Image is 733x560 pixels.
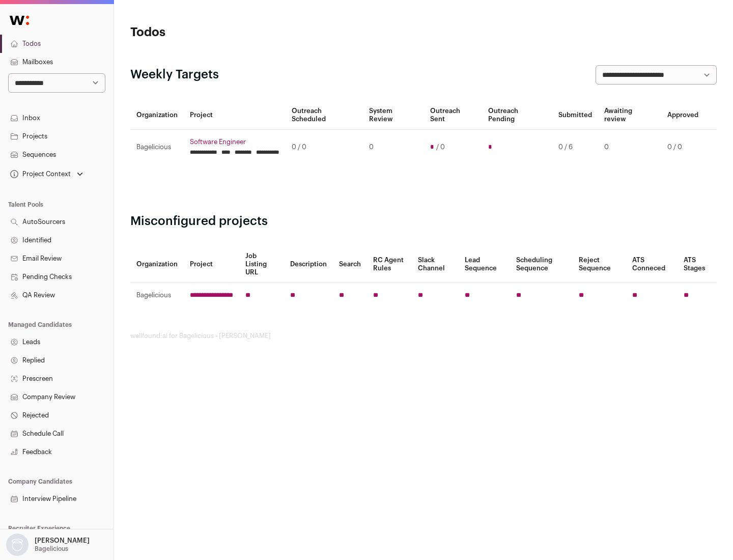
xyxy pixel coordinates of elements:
[130,101,184,130] th: Organization
[510,246,573,283] th: Scheduling Sequence
[286,101,363,130] th: Outreach Scheduled
[130,246,184,283] th: Organization
[130,332,717,340] footer: wellfound:ai for Bagelicious - [PERSON_NAME]
[333,246,367,283] th: Search
[8,170,71,178] div: Project Context
[130,130,184,165] td: Bagelicious
[284,246,333,283] th: Description
[661,101,704,130] th: Approved
[573,246,627,283] th: Reject Sequence
[552,130,598,165] td: 0 / 6
[4,534,92,556] button: Open dropdown
[678,246,717,283] th: ATS Stages
[412,246,459,283] th: Slack Channel
[130,24,326,41] h1: Todos
[130,213,717,230] h2: Misconfigured projects
[4,10,35,31] img: Wellfound
[424,101,483,130] th: Outreach Sent
[35,537,90,545] p: [PERSON_NAME]
[239,246,284,283] th: Job Listing URL
[184,101,286,130] th: Project
[130,283,184,308] td: Bagelicious
[598,101,661,130] th: Awaiting review
[459,246,510,283] th: Lead Sequence
[286,130,363,165] td: 0 / 0
[190,138,279,146] a: Software Engineer
[367,246,411,283] th: RC Agent Rules
[130,67,219,83] h2: Weekly Targets
[482,101,552,130] th: Outreach Pending
[35,545,68,553] p: Bagelicious
[598,130,661,165] td: 0
[8,167,85,181] button: Open dropdown
[661,130,704,165] td: 0 / 0
[6,534,29,556] img: nopic.png
[436,143,445,151] span: / 0
[363,130,424,165] td: 0
[552,101,598,130] th: Submitted
[363,101,424,130] th: System Review
[626,246,677,283] th: ATS Conneced
[184,246,239,283] th: Project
